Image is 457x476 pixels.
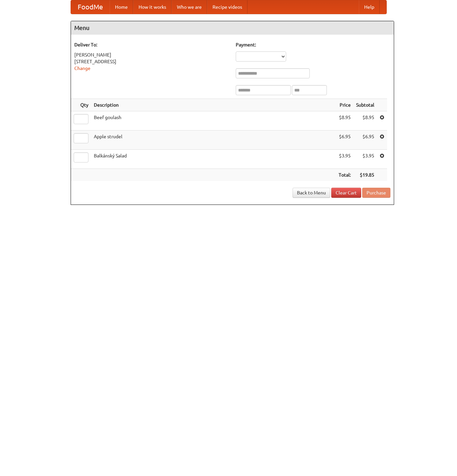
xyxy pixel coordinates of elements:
[353,99,377,111] th: Subtotal
[133,0,172,14] a: How it works
[71,21,394,35] h4: Menu
[362,188,390,198] button: Purchase
[353,131,377,150] td: $6.95
[74,51,229,58] div: [PERSON_NAME]
[336,99,353,111] th: Price
[336,111,353,131] td: $8.95
[91,150,336,169] td: Balkánský Salad
[353,111,377,131] td: $8.95
[172,0,207,14] a: Who we are
[110,0,133,14] a: Home
[336,131,353,150] td: $6.95
[336,169,353,181] th: Total:
[71,0,110,14] a: FoodMe
[74,58,229,65] div: [STREET_ADDRESS]
[353,150,377,169] td: $3.95
[91,111,336,131] td: Beef goulash
[71,99,91,111] th: Qty
[91,131,336,150] td: Apple strudel
[74,66,90,71] a: Change
[336,150,353,169] td: $3.95
[207,0,247,14] a: Recipe videos
[331,188,361,198] a: Clear Cart
[293,188,330,198] a: Back to Menu
[74,41,229,48] h5: Deliver To:
[359,0,380,14] a: Help
[353,169,377,181] th: $19.85
[91,99,336,111] th: Description
[236,41,390,48] h5: Payment:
